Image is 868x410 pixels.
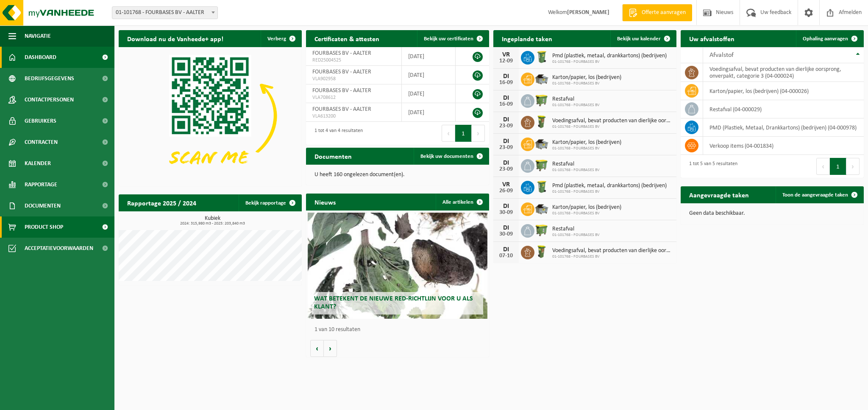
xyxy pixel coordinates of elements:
[703,100,864,118] td: restafval (04-000029)
[803,36,848,42] span: Ophaling aanvragen
[414,148,488,165] a: Bekijk uw documenten
[314,327,485,333] p: 1 van 10 resultaten
[703,82,864,100] td: karton/papier, los (bedrijven) (04-000026)
[534,71,549,86] img: WB-5000-GAL-GY-01
[498,73,515,80] div: DI
[552,59,667,65] span: 01-101768 - FOURBASES BV
[498,145,515,151] div: 23-09
[709,52,734,59] span: Afvalstof
[782,192,848,198] span: Toon de aangevraagde taken
[267,36,286,42] span: Verberg
[25,25,51,47] span: Navigatie
[552,96,600,103] span: Restafval
[552,226,600,233] span: Restafval
[498,160,515,166] div: DI
[402,103,456,122] td: [DATE]
[534,180,549,194] img: WB-0240-HPE-GN-50
[534,223,549,237] img: WB-1100-HPE-GN-50
[498,58,515,64] div: 12-09
[498,225,515,231] div: DI
[472,125,485,142] button: Next
[681,186,757,203] h2: Aangevraagde taken
[846,158,860,175] button: Next
[689,211,855,216] p: Geen data beschikbaar.
[498,116,515,123] div: DI
[534,201,549,216] img: WB-5000-GAL-GY-01
[306,194,344,210] h2: Nieuws
[552,211,621,216] span: 01-101768 - FOURBASES BV
[640,8,688,17] span: Offerte aanvragen
[552,233,600,238] span: 01-101768 - FOURBASES BV
[310,340,324,357] button: Vorige
[402,84,456,103] td: [DATE]
[312,57,395,64] span: RED25004525
[424,36,473,42] span: Bekijk uw certificaten
[498,95,515,101] div: DI
[498,231,515,237] div: 30-09
[552,81,621,86] span: 01-101768 - FOURBASES BV
[552,254,672,259] span: 01-101768 - FOURBASES BV
[25,68,74,89] span: Bedrijfsgegevens
[552,53,667,59] span: Pmd (plastiek, metaal, drankkartons) (bedrijven)
[119,47,302,185] img: Download de VHEPlus App
[25,216,63,238] span: Product Shop
[703,63,864,82] td: voedingsafval, bevat producten van dierlijke oorsprong, onverpakt, categorie 3 (04-000024)
[567,9,609,16] strong: [PERSON_NAME]
[617,36,661,42] span: Bekijk uw kalender
[552,146,621,151] span: 01-101768 - FOURBASES BV
[534,115,549,129] img: WB-0060-HPE-GN-50
[420,154,473,159] span: Bekijk uw documenten
[25,110,56,132] span: Gebruikers
[312,106,371,112] span: FOURBASES BV - AALTER
[123,216,302,226] h3: Kubiek
[681,30,743,47] h2: Uw afvalstoffen
[261,30,301,47] button: Verberg
[498,101,515,107] div: 16-09
[534,136,549,151] img: WB-5000-GAL-GY-01
[552,139,621,146] span: Karton/papier, los (bedrijven)
[312,69,371,75] span: FOURBASES BV - AALTER
[25,89,74,110] span: Contactpersonen
[830,158,846,175] button: 1
[498,181,515,188] div: VR
[552,118,672,124] span: Voedingsafval, bevat producten van dierlijke oorsprong, onverpakt, categorie 3
[402,66,456,84] td: [DATE]
[622,4,692,21] a: Offerte aanvragen
[552,168,600,173] span: 01-101768 - FOURBASES BV
[25,153,51,174] span: Kalender
[119,30,232,47] h2: Download nu de Vanheede+ app!
[493,30,561,47] h2: Ingeplande taken
[25,174,57,195] span: Rapportage
[685,157,737,176] div: 1 tot 5 van 5 resultaten
[308,213,487,319] a: Wat betekent de nieuwe RED-richtlijn voor u als klant?
[703,137,864,155] td: verkoop items (04-001834)
[816,158,830,175] button: Previous
[314,172,481,178] p: U heeft 160 ongelezen document(en).
[312,76,395,82] span: VLA902958
[239,194,301,211] a: Bekijk rapportage
[534,244,549,259] img: WB-0060-HPE-GN-50
[417,30,488,47] a: Bekijk uw certificaten
[552,204,621,211] span: Karton/papier, los (bedrijven)
[112,7,217,19] span: 01-101768 - FOURBASES BV - AALTER
[436,194,488,211] a: Alle artikelen
[498,123,515,129] div: 23-09
[306,30,388,47] h2: Certificaten & attesten
[119,194,205,211] h2: Rapportage 2025 / 2024
[552,183,667,189] span: Pmd (plastiek, metaal, drankkartons) (bedrijven)
[776,186,863,203] a: Toon de aangevraagde taken
[498,166,515,172] div: 23-09
[324,340,337,357] button: Volgende
[796,30,863,47] a: Ophaling aanvragen
[312,50,371,56] span: FOURBASES BV - AALTER
[314,295,473,310] span: Wat betekent de nieuwe RED-richtlijn voor u als klant?
[123,222,302,226] span: 2024: 315,980 m3 - 2025: 203,840 m3
[498,51,515,58] div: VR
[552,247,672,254] span: Voedingsafval, bevat producten van dierlijke oorsprong, onverpakt, categorie 3
[552,74,621,81] span: Karton/papier, los (bedrijven)
[306,148,360,164] h2: Documenten
[402,47,456,66] td: [DATE]
[534,93,549,107] img: WB-1100-HPE-GN-50
[312,94,395,101] span: VLA708612
[610,30,676,47] a: Bekijk uw kalender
